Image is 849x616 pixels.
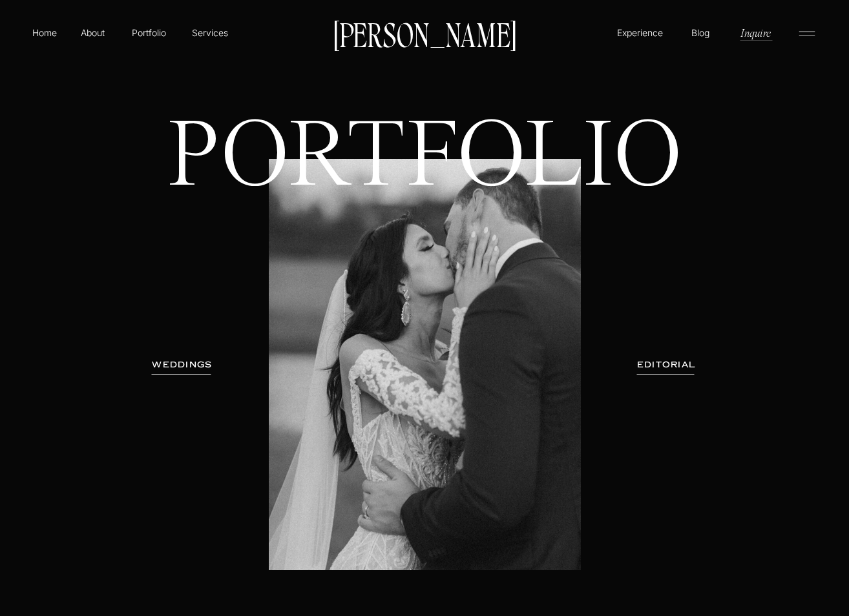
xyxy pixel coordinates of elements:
h1: PORTFOLIO [145,116,704,290]
a: Inquire [739,25,772,40]
a: About [78,26,107,39]
a: Portfolio [126,26,172,39]
a: Experience [615,26,665,39]
a: EDITORIAL [619,358,713,371]
a: [PERSON_NAME] [327,20,522,47]
a: Home [30,26,59,39]
a: Blog [688,26,713,39]
a: WEDDINGS [141,358,223,371]
a: Services [191,26,229,39]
